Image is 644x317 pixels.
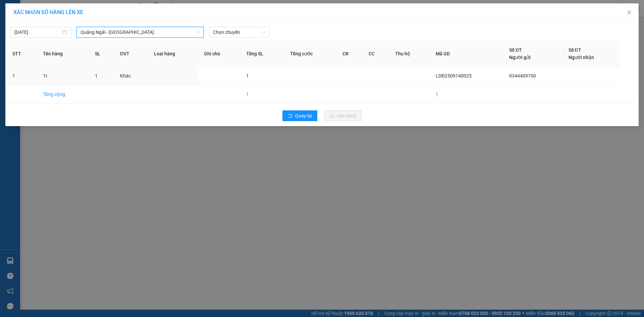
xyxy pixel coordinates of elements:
[430,85,504,104] td: 1
[196,30,200,34] span: down
[509,73,536,78] span: 0344409700
[288,113,292,119] span: rollback
[363,41,390,67] th: CC
[509,55,531,60] span: Người gửi
[569,55,594,60] span: Người nhận
[38,67,89,85] td: 1t
[38,41,89,67] th: Tên hàng
[337,41,364,67] th: CR
[627,10,632,15] span: close
[20,29,109,42] strong: Tổng đài hỗ trợ: 0914 113 973 - 0982 113 973 - 0919 113 973 -
[199,41,241,67] th: Ghi chú
[19,10,111,28] strong: [PERSON_NAME] ([GEOGRAPHIC_DATA])
[246,73,249,78] span: 1
[38,85,89,104] td: Tổng cộng
[3,5,17,36] img: logo
[149,41,199,67] th: Loại hàng
[569,47,581,53] span: Số ĐT
[115,41,149,67] th: ĐVT
[115,67,149,85] td: Khác
[213,27,266,37] span: Chọn chuyến
[295,112,312,119] span: Quay lại
[285,41,337,67] th: Tổng cước
[390,41,430,67] th: Thu hộ
[13,9,83,15] span: XÁC NHẬN SỐ HÀNG LÊN XE
[620,3,639,22] button: Close
[95,73,98,78] span: 1
[436,73,472,78] span: LDĐ2509140025
[7,67,38,85] td: 1
[7,41,38,67] th: STT
[80,27,200,37] span: Quảng Ngãi - Vũng Tàu
[241,41,285,67] th: Tổng SL
[282,110,317,121] button: rollbackQuay lại
[31,43,99,49] strong: 0978 771155 - 0975 77 1155
[3,38,17,83] strong: Công ty TNHH DVVT Văn Vinh 76
[430,41,504,67] th: Mã GD
[241,85,285,104] td: 1
[509,47,522,53] span: Số ĐT
[90,41,115,67] th: SL
[324,110,362,121] button: uploadLên hàng
[14,29,61,36] input: 14/09/2025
